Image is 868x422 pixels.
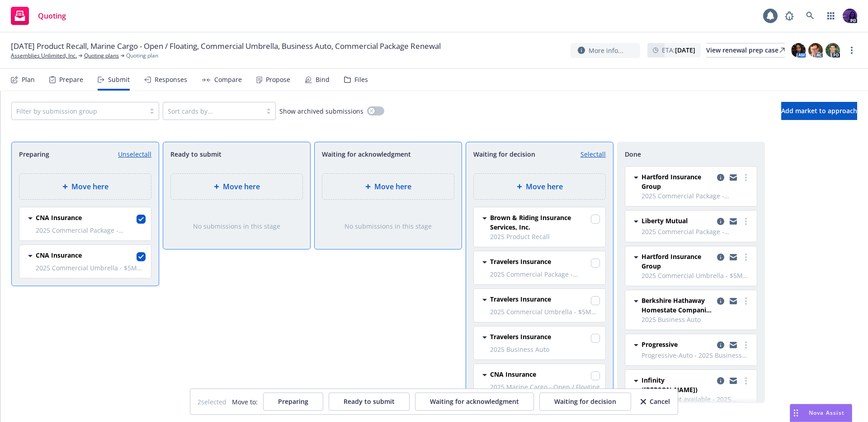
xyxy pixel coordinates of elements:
button: Ready to submit [329,393,410,411]
span: 2025 Commercial Umbrella - $5M UMB [490,307,600,316]
div: Propose [266,76,290,83]
span: Ready to submit [170,149,222,159]
span: More info... [589,46,623,55]
a: more [741,375,751,386]
a: copy logging email [715,340,726,350]
span: 2025 Commercial Package - [GEOGRAPHIC_DATA], [GEOGRAPHIC_DATA], [GEOGRAPHIC_DATA] [GEOGRAPHIC_DATA]. [490,269,600,279]
img: photo [808,43,823,58]
div: Files [354,76,368,83]
a: copy logging email [728,216,739,227]
span: Move here [71,181,108,192]
div: Submit [108,76,130,83]
a: more [741,252,751,263]
div: Move here [19,173,151,200]
span: Ready to submit [344,397,395,406]
span: Move here [223,181,260,192]
span: Move to: [232,397,258,407]
a: copy logging email [728,340,739,350]
strong: [DATE] [675,46,695,54]
a: copy logging email [715,252,726,263]
span: Quoting plan [126,52,158,60]
a: Assemblies Unlimited, Inc. [11,52,77,60]
span: Add market to approach [781,106,857,115]
a: Switch app [822,7,840,25]
span: 2025 Marine Cargo - Open / Floating [490,382,600,392]
a: more [741,216,751,227]
div: Bind [316,76,330,83]
span: Berkshire Hathaway Homestate Companies (BHHC) [642,296,713,315]
span: ETA : [662,45,695,55]
img: photo [843,9,857,23]
button: Waiting for acknowledgment [415,393,534,411]
a: copy logging email [715,172,726,183]
span: CNA Insurance [36,213,82,222]
span: CNA Insurance [36,250,82,260]
span: Hartford Insurance Group [642,172,713,191]
a: copy logging email [728,375,739,386]
a: View renewal prep case [706,43,785,58]
span: 2025 Commercial Package - [GEOGRAPHIC_DATA], [GEOGRAPHIC_DATA], [GEOGRAPHIC_DATA] [GEOGRAPHIC_DATA]. [36,225,146,235]
div: No submissions in this stage [329,221,447,231]
span: Nova Assist [809,409,844,417]
span: 2025 Commercial Umbrella - $5M UMB [36,263,146,273]
a: Select all [580,149,606,159]
img: photo [826,43,840,58]
span: 2025 Business Auto [642,315,751,324]
a: copy logging email [715,216,726,227]
div: Responses [155,76,187,83]
span: Liberty Mutual [642,216,688,225]
div: Drag to move [790,404,802,422]
a: copy logging email [728,252,739,263]
a: more [846,45,857,56]
a: more [741,340,751,350]
a: Search [801,7,819,25]
div: Cancel [641,393,670,410]
a: Report a Bug [780,7,798,25]
span: Waiting for acknowledgment [322,149,411,159]
button: Cancel [640,393,670,411]
a: copy logging email [728,296,739,307]
a: Unselect all [118,149,151,159]
div: Move here [322,173,454,200]
a: Quoting [7,3,70,29]
span: Waiting for acknowledgment [430,397,519,406]
span: Travelers Insurance [490,294,551,304]
span: 2 selected [198,397,226,407]
div: No submissions in this stage [178,221,296,231]
span: Move here [526,181,563,192]
div: Plan [22,76,35,83]
div: Prepare [59,76,83,83]
span: 2025 Commercial Umbrella - $5M UMB [642,271,751,280]
span: Waiting for decision [473,149,535,159]
span: Preparing [278,397,308,406]
span: Travelers Insurance [490,257,551,266]
a: more [741,172,751,183]
div: View renewal prep case [706,43,785,57]
span: [DATE] Product Recall, Marine Cargo - Open / Floating, Commercial Umbrella, Business Auto, Commer... [11,41,441,52]
button: Nova Assist [790,404,852,422]
span: Quoting [38,12,66,19]
span: 2025 Commercial Package - [GEOGRAPHIC_DATA], [GEOGRAPHIC_DATA], [GEOGRAPHIC_DATA] [GEOGRAPHIC_DATA]. [642,191,751,201]
span: Show archived submissions [279,106,363,116]
span: 2025 Business Auto [490,345,600,354]
span: 2025 Product Recall [490,232,600,241]
span: Travelers Insurance [490,332,551,341]
span: Progressive-Auto - 2025 Business Auto [642,350,751,360]
span: Infinity ([PERSON_NAME]) [642,375,713,394]
span: Preparing [19,149,49,159]
a: more [741,296,751,307]
span: Waiting for decision [554,397,616,406]
span: Hartford Insurance Group [642,252,713,271]
a: copy logging email [715,375,726,386]
span: Done [625,149,641,159]
button: Add market to approach [781,102,857,120]
div: Move here [473,173,606,200]
span: CNA Insurance [490,369,536,379]
button: Preparing [263,393,323,411]
span: Progressive [642,340,678,349]
div: Move here [170,173,303,200]
span: Move here [374,181,411,192]
div: Compare [214,76,242,83]
button: Waiting for decision [539,393,631,411]
span: Brown & Riding Insurance Services, Inc. [490,213,589,232]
